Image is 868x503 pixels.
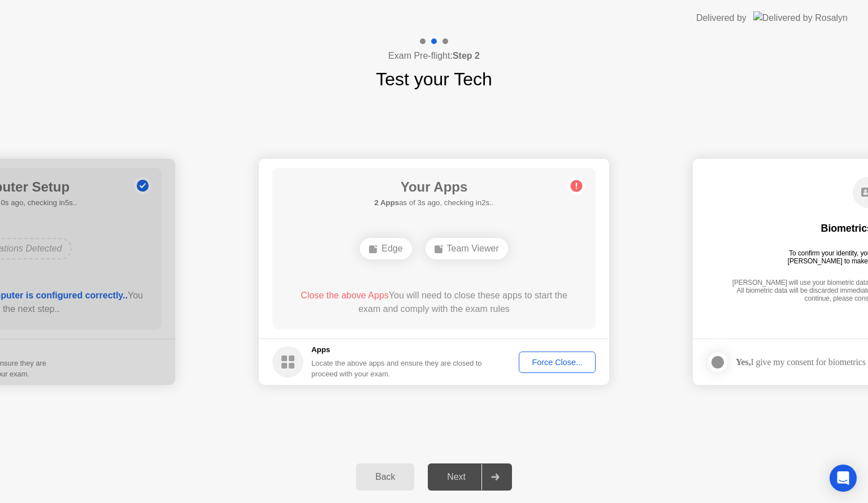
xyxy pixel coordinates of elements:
[374,177,493,197] h1: Your Apps
[360,238,411,259] div: Edge
[311,358,483,379] div: Locate the above apps and ensure they are closed to proceed with your exam.
[431,472,481,482] div: Next
[696,11,747,25] div: Delivered by
[428,463,512,491] button: Next
[376,66,492,93] h1: Test your Tech
[388,49,480,63] h4: Exam Pre-flight:
[374,197,493,209] h5: as of 3s ago, checking in2s..
[289,289,580,316] div: You will need to close these apps to start the exam and comply with the exam rules
[374,198,399,207] b: 2 Apps
[356,463,414,491] button: Back
[359,472,411,482] div: Back
[311,344,483,355] h5: Apps
[519,352,596,373] button: Force Close...
[453,51,480,60] b: Step 2
[426,238,508,259] div: Team Viewer
[523,358,592,367] div: Force Close...
[301,290,389,300] span: Close the above Apps
[830,465,857,492] div: Open Intercom Messenger
[753,11,848,24] img: Delivered by Rosalyn
[736,357,750,367] strong: Yes,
